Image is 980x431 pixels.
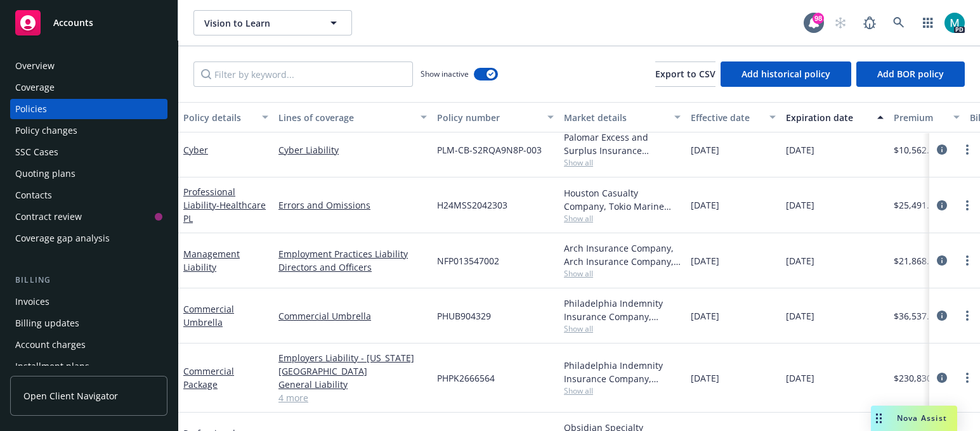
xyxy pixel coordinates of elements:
[813,13,824,24] div: 98
[564,186,681,213] div: Houston Casualty Company, Tokio Marine HCC, CRC Group
[10,274,167,286] div: Billing
[10,142,167,162] a: SSC Cases
[894,111,946,124] div: Premium
[183,248,240,273] a: Management Liability
[691,198,719,212] span: [DATE]
[15,313,79,333] div: Billing updates
[15,185,52,205] div: Contacts
[691,309,719,323] span: [DATE]
[691,111,762,124] div: Effective date
[786,111,870,124] div: Expiration date
[183,186,266,224] a: Professional Liability
[786,309,814,323] span: [DATE]
[564,241,681,268] div: Arch Insurance Company, Arch Insurance Company, CRC Group
[686,102,781,132] button: Effective date
[960,142,975,157] a: more
[894,309,939,323] span: $36,537.00
[781,102,889,132] button: Expiration date
[655,61,715,87] button: Export to CSV
[278,143,427,157] a: Cyber Liability
[10,99,167,119] a: Policies
[564,359,681,385] div: Philadelphia Indemnity Insurance Company, [GEOGRAPHIC_DATA] Insurance Companies
[278,309,427,323] a: Commercial Umbrella
[934,198,950,213] a: circleInformation
[15,56,55,76] div: Overview
[564,268,681,279] span: Show all
[10,164,167,184] a: Quoting plans
[691,143,719,157] span: [DATE]
[183,111,254,124] div: Policy details
[15,142,58,162] div: SSC Cases
[193,61,413,87] input: Filter by keyword...
[564,323,681,334] span: Show all
[934,370,950,385] a: circleInformation
[786,371,814,385] span: [DATE]
[960,370,975,385] a: more
[871,406,887,431] div: Drag to move
[53,18,93,28] span: Accounts
[183,199,266,224] span: - Healthcare PL
[421,68,469,79] span: Show inactive
[437,309,491,323] span: PHUB904329
[10,185,167,205] a: Contacts
[437,143,542,157] span: PLM-CB-S2RQA9N8P-003
[23,389,118,402] span: Open Client Navigator
[655,68,715,80] span: Export to CSV
[934,142,950,157] a: circleInformation
[437,371,495,385] span: PHPK2666564
[10,5,167,41] a: Accounts
[437,111,540,124] div: Policy number
[857,10,882,35] a: Report a Bug
[894,143,939,157] span: $10,562.00
[15,77,55,98] div: Coverage
[15,292,49,312] div: Invoices
[894,254,939,267] span: $21,868.00
[877,68,944,80] span: Add BOR policy
[915,10,941,35] a: Switch app
[828,10,853,35] a: Start snowing
[564,213,681,224] span: Show all
[278,111,413,124] div: Lines of coverage
[564,157,681,168] span: Show all
[437,254,499,267] span: NFP013547002
[178,102,273,132] button: Policy details
[432,102,559,132] button: Policy number
[183,365,234,390] a: Commercial Package
[564,111,667,124] div: Market details
[10,335,167,355] a: Account charges
[786,198,814,212] span: [DATE]
[15,99,47,119] div: Policies
[10,120,167,141] a: Policy changes
[894,371,944,385] span: $230,830.73
[786,254,814,267] span: [DATE]
[273,102,432,132] button: Lines of coverage
[960,198,975,213] a: more
[960,308,975,323] a: more
[889,102,965,132] button: Premium
[786,143,814,157] span: [DATE]
[10,228,167,248] a: Coverage gap analysis
[278,351,427,378] a: Employers Liability - [US_STATE][GEOGRAPHIC_DATA]
[15,120,77,141] div: Policy changes
[15,228,110,248] div: Coverage gap analysis
[934,308,950,323] a: circleInformation
[564,297,681,323] div: Philadelphia Indemnity Insurance Company, [GEOGRAPHIC_DATA] Insurance Companies
[721,61,851,87] button: Add historical policy
[437,198,507,212] span: H24MSS2042303
[742,68,830,80] span: Add historical policy
[559,102,686,132] button: Market details
[278,391,427,404] a: 4 more
[15,207,82,227] div: Contract review
[960,253,975,268] a: more
[10,292,167,312] a: Invoices
[10,207,167,227] a: Contract review
[944,13,965,33] img: photo
[886,10,911,35] a: Search
[193,10,352,35] button: Vision to Learn
[10,313,167,333] a: Billing updates
[278,378,427,391] a: General Liability
[183,144,208,156] a: Cyber
[871,406,957,431] button: Nova Assist
[204,16,314,30] span: Vision to Learn
[10,356,167,376] a: Installment plans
